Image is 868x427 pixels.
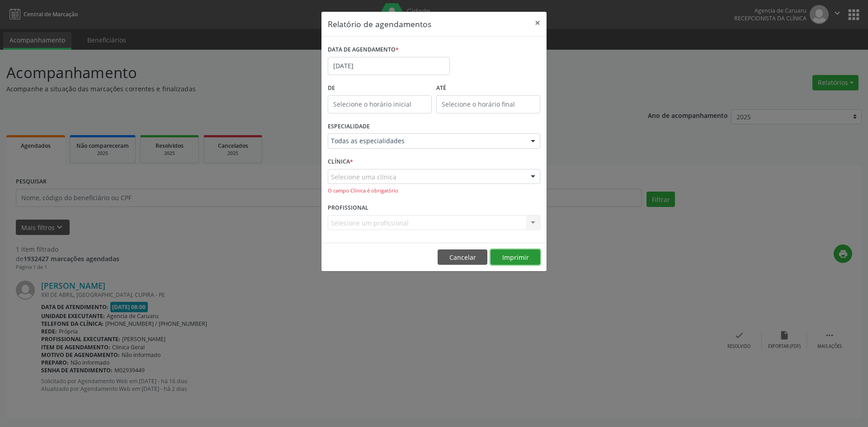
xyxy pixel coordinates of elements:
[331,172,396,182] span: Selecione uma clínica
[331,136,522,145] span: Todas as especialidades
[328,43,399,57] label: DATA DE AGENDAMENTO
[436,81,540,95] label: ATÉ
[491,249,540,265] button: Imprimir
[328,155,353,169] label: CLÍNICA
[328,95,432,113] input: Selecione o horário inicial
[528,12,547,34] button: Close
[436,95,540,113] input: Selecione o horário final
[328,81,432,95] label: De
[328,57,450,75] input: Selecione uma data ou intervalo
[328,120,370,134] label: ESPECIALIDADE
[328,187,540,195] div: O campo Clínica é obrigatório
[438,249,487,265] button: Cancelar
[328,201,368,215] label: PROFISSIONAL
[328,18,431,30] h5: Relatório de agendamentos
